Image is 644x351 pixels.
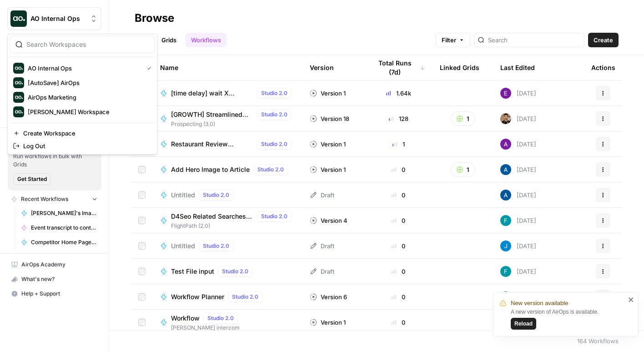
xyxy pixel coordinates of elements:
[13,92,24,103] img: AirOps Marketing Logo
[13,106,24,117] img: Ally Rubin Workspace Logo
[160,55,295,80] div: Name
[591,55,615,80] div: Actions
[17,206,101,221] a: [PERSON_NAME]'s Image Creation Workflow
[7,7,101,30] button: Workspace: AO Internal Ops
[30,14,86,23] span: AO Internal Ops
[372,165,425,174] div: 0
[186,33,226,47] a: Workflows
[261,110,287,119] span: Studio 2.0
[310,114,349,123] div: Version 18
[21,261,97,269] span: AirOps Academy
[7,257,101,272] a: AirOps Academy
[23,129,148,138] span: Create Workspace
[160,190,295,201] a: UntitledStudio 2.0
[372,318,425,327] div: 0
[28,78,148,87] span: [AutoSave] AirOps
[310,292,347,301] div: Version 6
[310,55,334,80] div: Version
[500,241,536,251] div: [DATE]
[160,313,295,332] a: WorkflowStudio 2.0[PERSON_NAME] intercom
[28,107,148,116] span: [PERSON_NAME] Workspace
[171,165,250,174] span: Add Hero Image to Article
[310,165,346,174] div: Version 1
[500,164,536,175] div: [DATE]
[13,63,24,74] img: AO Internal Ops Logo
[171,241,195,251] span: Untitled
[171,191,195,200] span: Untitled
[171,212,253,221] span: D4Seo Related Searches (Flightpath)
[442,35,456,45] span: Filter
[31,224,97,232] span: Event transcript to content
[500,190,536,201] div: [DATE]
[135,11,174,25] div: Browse
[436,33,470,47] button: Filter
[7,34,157,155] div: Workspace: AO Internal Ops
[372,140,425,149] div: 1
[28,93,148,102] span: AirOps Marketing
[514,320,533,328] span: Reload
[160,211,295,230] a: D4Seo Related Searches (Flightpath)Studio 2.0FlightPath (2.0)
[21,195,68,203] span: Recent Workflows
[451,111,475,126] button: 1
[310,318,346,327] div: Version 1
[160,291,295,302] a: Workflow PlannerStudio 2.0
[372,191,425,200] div: 0
[7,286,101,301] button: Help + Support
[500,55,535,80] div: Last Edited
[135,33,152,47] a: All
[261,212,287,221] span: Studio 2.0
[13,152,96,169] span: Run workflows in bulk with Grids
[372,292,425,301] div: 0
[7,272,101,286] button: What's new?
[500,291,536,302] div: [DATE]
[440,55,479,80] div: Linked Grids
[160,241,295,251] a: UntitledStudio 2.0
[160,88,295,99] a: [time delay] wait X secondsStudio 2.0
[310,216,347,225] div: Version 4
[171,140,253,149] span: Restaurant Review Sentiment Analyzer
[17,175,47,183] span: Get Started
[31,209,97,217] span: [PERSON_NAME]'s Image Creation Workflow
[13,173,51,185] button: Get Started
[160,109,295,128] a: [GROWTH] Streamlined Custom Growth StrategyStudio 2.0Prospecting (3.0)
[171,292,224,301] span: Workflow Planner
[310,140,346,149] div: Version 1
[17,235,101,250] a: Competitor Home Page Analyzer
[372,267,425,276] div: 0
[500,266,536,277] div: [DATE]
[160,164,295,175] a: Add Hero Image to ArticleStudio 2.0
[23,141,148,150] span: Log Out
[500,215,511,226] img: 3qwd99qm5jrkms79koxglshcff0m
[594,35,613,45] span: Create
[171,110,253,119] span: [GROWTH] Streamlined Custom Growth Strategy
[171,324,241,332] span: [PERSON_NAME] intercom
[10,140,155,152] a: Log Out
[488,35,580,45] input: Search
[310,89,346,98] div: Version 1
[10,10,27,27] img: AO Internal Ops Logo
[7,192,101,206] button: Recent Workflows
[500,113,536,124] div: [DATE]
[372,55,425,80] div: Total Runs (7d)
[511,308,625,330] div: A new version of AirOps is available.
[222,267,248,276] span: Studio 2.0
[500,88,511,99] img: tb834r7wcu795hwbtepf06oxpmnl
[588,33,619,47] button: Create
[500,113,511,124] img: 36rz0nf6lyfqsoxlb67712aiq2cf
[372,114,425,123] div: 128
[451,162,475,177] button: 1
[13,77,24,88] img: [AutoSave] AirOps Logo
[171,267,214,276] span: Test File input
[17,221,101,235] a: Event transcript to content
[261,140,287,148] span: Studio 2.0
[500,164,511,175] img: he81ibor8lsei4p3qvg4ugbvimgp
[500,190,511,201] img: he81ibor8lsei4p3qvg4ugbvimgp
[500,139,511,150] img: 9uvzjib2qmv3i6bts2bnzxw8kqpp
[203,242,229,250] span: Studio 2.0
[160,139,295,150] a: Restaurant Review Sentiment AnalyzerStudio 2.0
[500,88,536,99] div: [DATE]
[511,318,536,330] button: Reload
[207,314,234,322] span: Studio 2.0
[261,89,287,97] span: Studio 2.0
[203,191,229,199] span: Studio 2.0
